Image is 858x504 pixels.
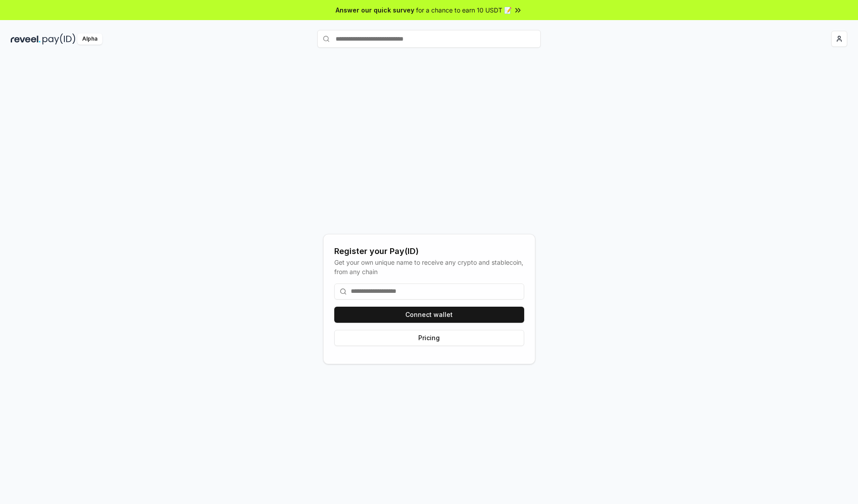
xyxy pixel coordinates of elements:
button: Connect wallet [334,307,524,323]
span: for a chance to earn 10 USDT 📝 [416,5,512,15]
div: Register your Pay(ID) [334,245,524,258]
button: Pricing [334,330,524,346]
img: reveel_dark [11,33,41,45]
div: Alpha [77,33,102,45]
img: pay_id [42,33,76,45]
div: Get your own unique name to receive any crypto and stablecoin, from any chain [334,258,524,276]
span: Answer our quick survey [336,5,414,15]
